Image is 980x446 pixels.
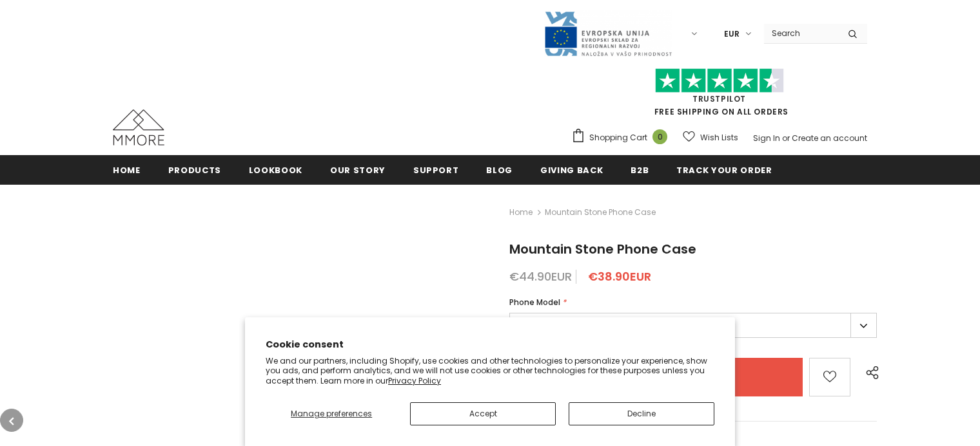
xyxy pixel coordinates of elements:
span: Mountain Stone Phone Case [545,205,656,220]
span: Shopping Cart [589,131,647,144]
img: Javni Razpis [544,10,672,57]
a: Trustpilot [692,93,746,104]
span: Blog [486,164,513,176]
a: Blog [486,155,513,184]
a: Create an account [792,133,867,144]
a: Products [168,155,221,184]
span: Products [168,164,221,176]
span: or [782,133,790,144]
a: support [413,155,459,184]
img: MMORE Cases [113,109,164,145]
span: Track your order [676,164,772,176]
a: Shopping Cart 0 [571,128,674,147]
span: Home [113,164,141,176]
a: Wish Lists [683,126,738,149]
button: Manage preferences [266,402,397,425]
a: Javni Razpis [544,28,672,39]
h2: Cookie consent [266,338,714,351]
span: support [413,164,459,176]
span: €38.90EUR [588,268,651,284]
span: B2B [631,164,649,176]
button: Decline [569,402,714,425]
input: Search Site [764,24,838,42]
a: Privacy Policy [388,375,441,386]
span: Mountain Stone Phone Case [509,240,696,258]
span: Wish Lists [700,131,738,144]
p: We and our partners, including Shopify, use cookies and other technologies to personalize your ex... [266,356,714,386]
span: Our Story [330,164,386,176]
span: Manage preferences [291,408,372,419]
label: iPhone 17 Pro Max [509,313,877,338]
span: EUR [724,28,740,41]
span: €44.90EUR [509,268,572,284]
a: Sign In [753,133,780,144]
button: Accept [410,402,556,425]
span: Phone Model [509,297,560,308]
a: Our Story [330,155,386,184]
a: B2B [631,155,649,184]
span: FREE SHIPPING ON ALL ORDERS [571,74,867,117]
a: Giving back [540,155,603,184]
img: Trust Pilot Stars [655,68,784,93]
span: 0 [652,129,667,144]
a: Home [509,205,533,220]
span: Giving back [540,164,603,176]
a: Track your order [676,155,772,184]
a: Home [113,155,141,184]
a: Lookbook [249,155,302,184]
span: Lookbook [249,164,302,176]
